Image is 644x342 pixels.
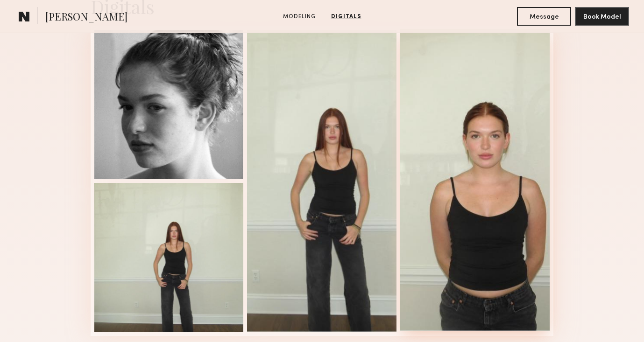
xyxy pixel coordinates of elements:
[279,13,320,21] a: Modeling
[517,7,571,26] button: Message
[45,9,127,26] span: [PERSON_NAME]
[327,13,365,21] a: Digitals
[575,12,629,20] a: Book Model
[575,7,629,26] button: Book Model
